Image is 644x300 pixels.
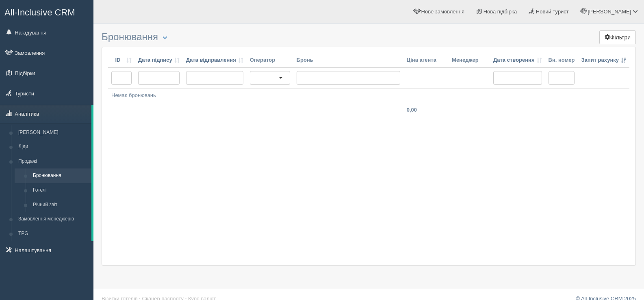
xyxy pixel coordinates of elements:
a: Ліди [15,140,91,154]
a: Готелі [29,183,91,198]
h3: Бронювання [102,32,636,43]
a: Запит рахунку [581,56,626,64]
a: ID [111,56,132,64]
a: TPG [15,227,91,241]
a: Замовлення менеджерів [15,212,91,227]
button: Фільтри [599,30,636,44]
th: Бронь [293,53,403,68]
a: Дата відправлення [186,56,243,64]
a: Річний звіт [29,198,91,212]
div: Немає бронювань [111,92,626,99]
th: Вн. номер [545,53,578,68]
a: Продажі [15,154,91,169]
span: [PERSON_NAME] [588,9,631,15]
a: Дата підпису [138,56,180,64]
th: Ціна агента [403,53,449,68]
th: Менеджер [449,53,490,68]
a: Дата створення [493,56,542,64]
a: [PERSON_NAME] [15,125,91,140]
span: Новий турист [536,9,569,15]
td: 0,00 [403,103,449,117]
th: Оператор [247,53,293,68]
span: Нове замовлення [421,9,464,15]
a: All-Inclusive CRM [0,0,93,23]
span: Нова підбірка [484,9,517,15]
a: Бронювання [29,168,91,183]
span: All-Inclusive CRM [4,7,75,17]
